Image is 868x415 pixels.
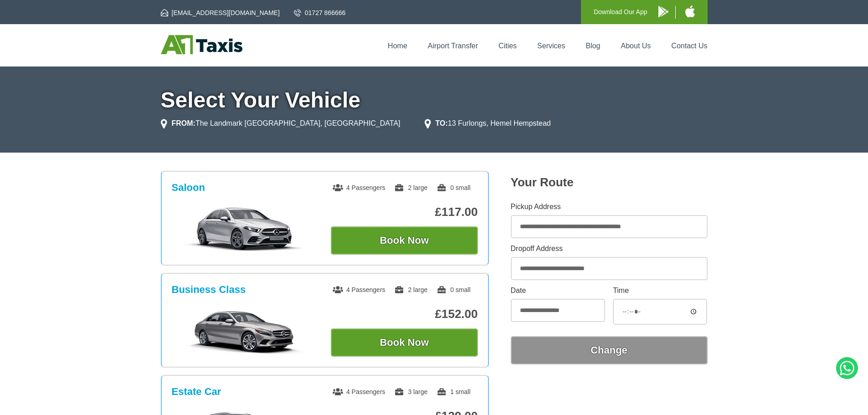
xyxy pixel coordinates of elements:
[294,8,346,17] a: 01727 866666
[594,6,647,18] p: Download Our App
[331,226,478,255] button: Book Now
[172,386,221,398] h3: Estate Car
[388,42,407,50] a: Home
[331,307,478,321] p: £152.00
[425,118,551,129] li: 13 Furlongs, Hemel Hempstead
[511,175,708,190] h2: Your Route
[437,388,470,395] span: 1 small
[161,8,280,17] a: [EMAIL_ADDRESS][DOMAIN_NAME]
[333,184,385,191] span: 4 Passengers
[586,42,600,50] a: Blog
[436,119,448,127] strong: TO:
[613,287,707,294] label: Time
[437,286,470,293] span: 0 small
[428,42,478,50] a: Airport Transfer
[658,6,668,17] img: A1 Taxis Android App
[172,182,205,194] h3: Saloon
[511,203,708,210] label: Pickup Address
[394,388,427,395] span: 3 large
[161,35,242,54] img: A1 Taxis St Albans LTD
[331,205,478,219] p: £117.00
[172,119,195,127] strong: FROM:
[394,286,427,293] span: 2 large
[161,89,708,111] h1: Select Your Vehicle
[172,284,246,296] h3: Business Class
[176,308,313,354] img: Business Class
[437,184,470,191] span: 0 small
[498,42,517,50] a: Cities
[511,287,605,294] label: Date
[331,328,478,357] button: Book Now
[537,42,565,50] a: Services
[511,336,708,364] button: Change
[394,184,427,191] span: 2 large
[685,5,695,17] img: A1 Taxis iPhone App
[161,118,401,129] li: The Landmark [GEOGRAPHIC_DATA], [GEOGRAPHIC_DATA]
[333,388,385,395] span: 4 Passengers
[511,245,708,252] label: Dropoff Address
[671,42,707,50] a: Contact Us
[621,42,651,50] a: About Us
[333,286,385,293] span: 4 Passengers
[176,206,313,252] img: Saloon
